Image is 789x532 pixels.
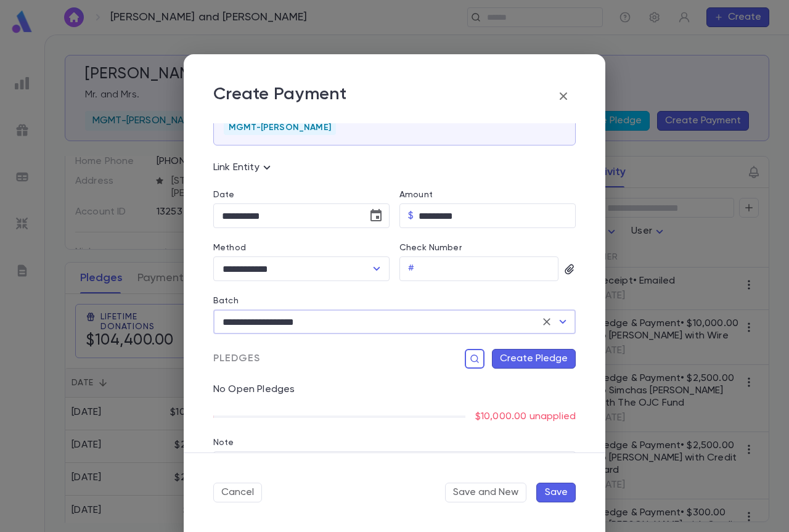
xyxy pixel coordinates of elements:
button: Choose date, selected date is Oct 1, 2025 [364,203,388,228]
p: Link Entity [213,160,274,175]
p: $10,000.00 unapplied [475,411,576,423]
button: Open [554,313,571,330]
div: No Open Pledges [203,369,576,396]
label: Date [213,190,390,200]
button: Open [368,260,385,277]
p: $ [408,210,414,222]
p: # [408,263,414,275]
p: Create Payment [213,84,346,108]
span: Pledges [213,353,260,365]
button: Create Pledge [492,349,576,369]
label: Note [213,438,234,448]
button: Save and New [445,483,526,502]
label: Method [213,243,246,253]
button: Clear [538,313,555,330]
label: Batch [213,296,239,306]
label: Check Number [399,243,462,253]
button: Cancel [213,483,262,502]
label: Amount [399,190,433,200]
span: MGMT-[PERSON_NAME] [224,123,336,133]
button: Save [536,483,576,502]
